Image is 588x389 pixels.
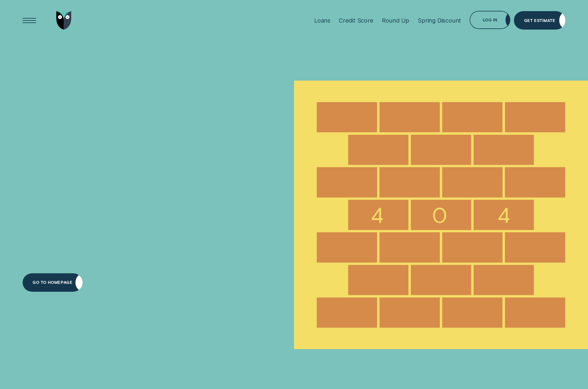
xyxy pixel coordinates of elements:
[339,17,373,24] div: Credit Score
[470,11,510,29] button: Log in
[20,11,38,30] button: Open Menu
[514,11,565,30] a: Get Estimate
[382,17,409,24] div: Round Up
[56,11,72,30] img: Wisr
[418,17,461,24] div: Spring Discount
[314,17,330,24] div: Loans
[23,273,83,292] button: Go to homepage
[23,156,268,213] h4: It looks like we hit a brick wall
[294,41,588,389] img: 404 NOT FOUND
